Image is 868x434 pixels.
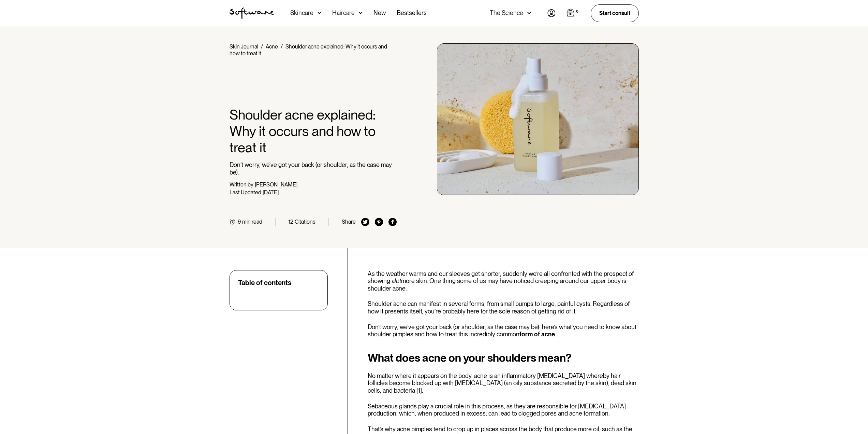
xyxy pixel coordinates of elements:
a: Start consult [591,4,639,22]
div: Table of contents [238,279,291,287]
a: Open empty cart [567,9,580,18]
div: / [261,43,263,50]
p: No matter where it appears on the body, acne is an inflammatory [MEDICAL_DATA] whereby hair folli... [368,372,639,394]
div: Skincare [290,10,313,16]
img: arrow down [318,10,321,16]
a: Skin Journal [230,43,258,50]
img: arrow down [359,10,363,16]
div: 12 [289,219,293,225]
div: Haircare [332,10,355,16]
img: twitter icon [361,218,369,226]
div: Last Updated [230,189,261,196]
img: Software Logo [230,8,274,19]
p: Sebaceous glands play a crucial role in this process, as they are responsible for [MEDICAL_DATA] ... [368,403,639,417]
div: Shoulder acne explained: Why it occurs and how to treat it [230,43,387,57]
p: As the weather warms and our sleeves get shorter, suddenly we’re all confronted with the prospect... [368,270,639,292]
div: Citations [295,219,315,225]
div: 9 [238,219,241,225]
div: min read [242,219,262,225]
a: form of acne [519,331,555,338]
p: Shoulder acne can manifest in several forms, from small bumps to large, painful cysts. Regardless... [368,300,639,315]
img: facebook icon [388,218,397,226]
div: [PERSON_NAME] [255,181,297,188]
p: Don't worry, we've got your back (or shoulder, as the case may be). [230,161,397,176]
div: Share [342,219,356,225]
h1: Shoulder acne explained: Why it occurs and how to treat it [230,107,397,156]
a: Acne [266,43,278,50]
div: / [281,43,283,50]
img: arrow down [527,10,531,16]
div: [DATE] [263,189,279,196]
p: Don’t worry, we’ve got your back (or shoulder, as the case may be): here’s what you need to know ... [368,323,639,338]
div: 0 [575,9,580,15]
h2: What does acne on your shoulders mean? [368,352,639,364]
div: The Science [490,10,523,16]
em: lot [395,277,401,284]
div: Written by [230,181,253,188]
img: pinterest icon [375,218,383,226]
